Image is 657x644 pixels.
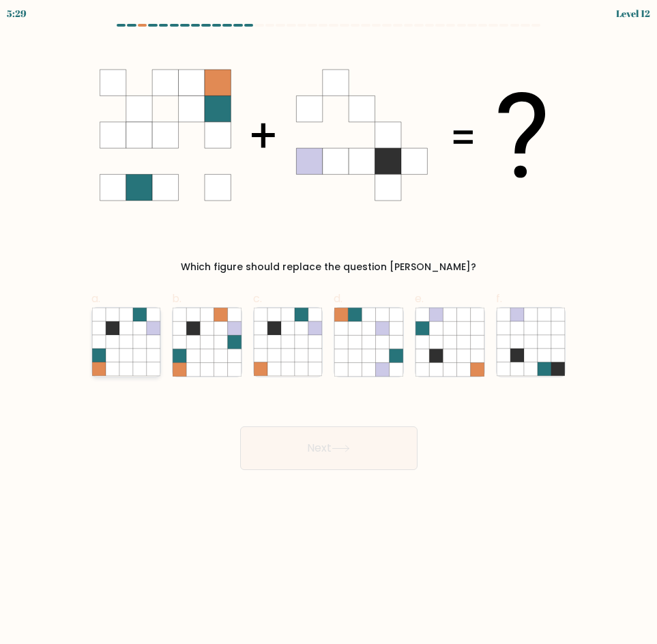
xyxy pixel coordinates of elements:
[334,291,342,306] span: d.
[240,426,418,470] button: Next
[253,291,262,306] span: c.
[7,6,27,20] div: 5:29
[100,260,558,274] div: Which figure should replace the question [PERSON_NAME]?
[616,6,650,20] div: Level 12
[172,291,181,306] span: b.
[496,291,502,306] span: f.
[91,291,100,306] span: a.
[415,291,424,306] span: e.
